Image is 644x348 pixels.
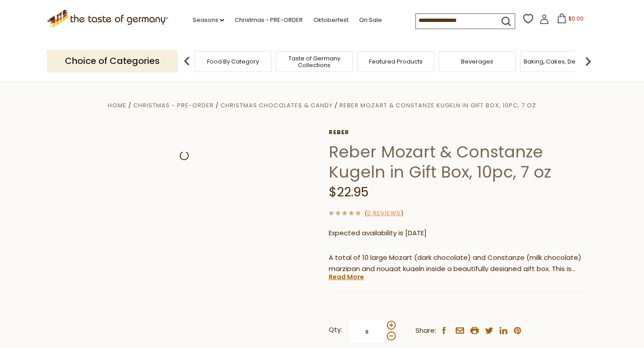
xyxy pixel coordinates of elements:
[369,58,423,65] a: Featured Products
[461,58,493,65] a: Beverages
[367,209,401,218] a: 0 Reviews
[279,55,350,68] a: Taste of Germany Collections
[207,58,259,65] a: Food By Category
[329,324,342,335] strong: Qty:
[579,52,597,70] img: next arrow
[220,101,333,110] a: Christmas Chocolates & Candy
[108,101,127,110] a: Home
[329,272,364,281] a: Read More
[348,319,385,344] input: Qty:
[339,101,536,110] a: Reber Mozart & Constanze Kugeln in Gift Box, 10pc, 7 oz
[178,52,196,70] img: previous arrow
[47,50,178,72] p: Choice of Categories
[329,129,590,136] a: Reber
[329,183,369,201] span: $22.95
[329,252,590,275] p: A total of 10 large Mozart (dark chocolate) and Constanze (milk chocolate) marzipan and nougat ku...
[193,15,224,25] a: Seasons
[314,15,348,25] a: Oktoberfest
[329,228,590,239] p: Expected availability is [DATE]
[551,13,589,27] button: $0.00
[568,15,584,22] span: $0.00
[235,15,303,25] a: Christmas - PRE-ORDER
[133,101,214,110] a: Christmas - PRE-ORDER
[359,15,382,25] a: On Sale
[329,142,590,182] h1: Reber Mozart & Constanze Kugeln in Gift Box, 10pc, 7 oz
[524,58,593,65] a: Baking, Cakes, Desserts
[364,209,403,217] span: ( )
[415,325,436,336] span: Share:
